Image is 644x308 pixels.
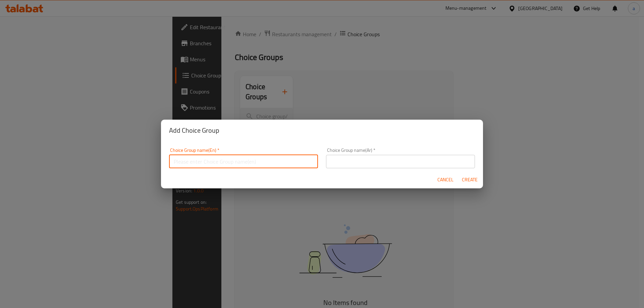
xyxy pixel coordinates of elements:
span: Cancel [437,176,453,184]
button: Create [459,174,480,186]
button: Cancel [435,174,456,186]
input: Please enter Choice Group name(en) [169,155,318,168]
span: Create [462,176,478,184]
h2: Add Choice Group [169,125,475,136]
input: Please enter Choice Group name(ar) [326,155,475,168]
